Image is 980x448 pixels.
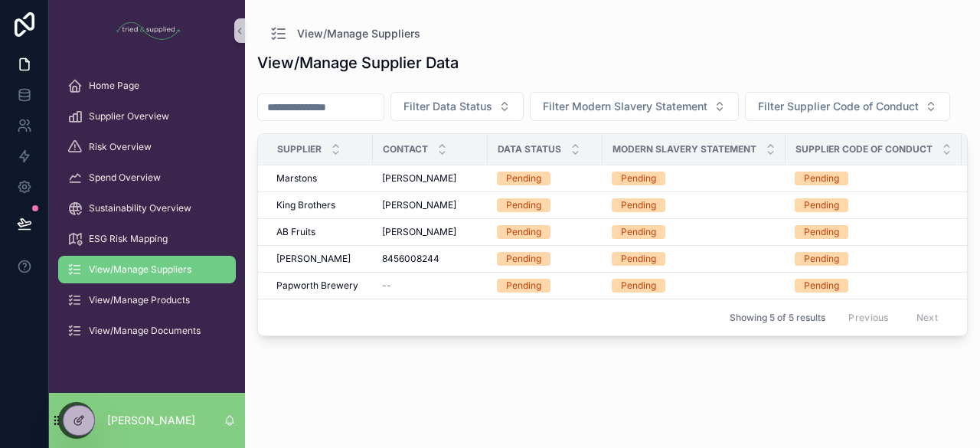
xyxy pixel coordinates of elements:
[89,202,191,214] span: Sustainability Overview
[506,279,541,293] div: Pending
[497,172,593,185] a: Pending
[612,279,776,293] a: Pending
[58,256,236,283] a: View/Manage Suppliers
[269,25,420,43] a: View/Manage Suppliers
[89,325,201,337] span: View/Manage Documents
[89,80,139,92] span: Home Page
[497,225,593,239] a: Pending
[621,198,656,212] div: Pending
[795,225,952,239] a: Pending
[107,413,195,428] p: [PERSON_NAME]
[795,252,952,266] a: Pending
[58,72,236,100] a: Home Page
[621,252,656,266] div: Pending
[382,172,479,185] a: [PERSON_NAME]
[89,294,190,306] span: View/Manage Products
[506,252,541,266] div: Pending
[89,141,152,153] span: Risk Overview
[382,226,479,238] a: [PERSON_NAME]
[89,233,168,245] span: ESG Risk Mapping
[276,280,358,292] span: Papworth Brewery
[795,279,952,293] a: Pending
[804,225,839,239] div: Pending
[382,280,479,292] a: --
[58,286,236,314] a: View/Manage Products
[89,263,191,276] span: View/Manage Suppliers
[795,172,952,185] a: Pending
[804,172,839,185] div: Pending
[795,143,933,155] span: Supplier Code of Conduct
[621,172,656,185] div: Pending
[612,143,756,155] span: Modern Slavery Statement
[795,198,952,212] a: Pending
[543,99,707,114] span: Filter Modern Slavery Statement
[276,172,364,185] a: Marstons
[804,198,839,212] div: Pending
[276,280,364,292] a: Papworth Brewery
[382,253,439,265] span: 8456008244
[89,110,169,123] span: Supplier Overview
[621,279,656,293] div: Pending
[257,52,459,74] h1: View/Manage Supplier Data
[382,253,479,265] a: 8456008244
[276,253,351,265] span: [PERSON_NAME]
[745,92,950,121] button: Select Button
[530,92,739,121] button: Select Button
[276,253,364,265] a: [PERSON_NAME]
[506,172,541,185] div: Pending
[390,92,524,121] button: Select Button
[497,279,593,293] a: Pending
[276,199,335,211] span: King Brothers
[58,103,236,130] a: Supplier Overview
[58,195,236,222] a: Sustainability Overview
[297,26,420,41] span: View/Manage Suppliers
[730,312,825,324] span: Showing 5 of 5 results
[276,226,315,238] span: AB Fruits
[612,172,776,185] a: Pending
[49,61,245,365] div: scrollable content
[497,198,593,212] a: Pending
[612,225,776,239] a: Pending
[276,226,364,238] a: AB Fruits
[758,99,919,114] span: Filter Supplier Code of Conduct
[804,279,839,293] div: Pending
[58,164,236,191] a: Spend Overview
[612,198,776,212] a: Pending
[112,18,181,43] img: App logo
[89,172,161,184] span: Spend Overview
[497,252,593,266] a: Pending
[58,225,236,253] a: ESG Risk Mapping
[382,226,456,238] span: [PERSON_NAME]
[383,143,428,155] span: Contact
[58,317,236,345] a: View/Manage Documents
[403,99,492,114] span: Filter Data Status
[498,143,561,155] span: Data Status
[804,252,839,266] div: Pending
[382,172,456,185] span: [PERSON_NAME]
[382,199,456,211] span: [PERSON_NAME]
[382,280,391,292] span: --
[506,225,541,239] div: Pending
[612,252,776,266] a: Pending
[276,199,364,211] a: King Brothers
[621,225,656,239] div: Pending
[277,143,322,155] span: Supplier
[58,133,236,161] a: Risk Overview
[506,198,541,212] div: Pending
[276,172,317,185] span: Marstons
[382,199,479,211] a: [PERSON_NAME]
